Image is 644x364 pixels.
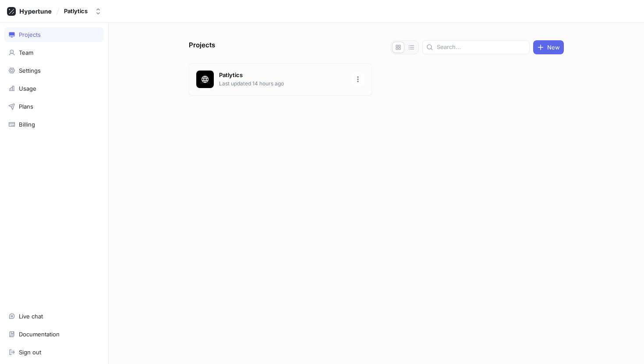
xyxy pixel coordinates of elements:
button: Patlytics [60,4,105,18]
a: Settings [4,63,104,78]
div: Team [19,49,33,56]
div: Usage [19,85,36,92]
span: New [547,45,560,50]
div: Patlytics [64,7,88,15]
div: Live chat [19,313,43,320]
p: Last updated 14 hours ago [219,80,346,88]
button: New [533,40,564,54]
div: Documentation [19,331,60,338]
div: Sign out [19,349,41,356]
a: Usage [4,81,104,96]
a: Plans [4,99,104,114]
div: Billing [19,121,35,128]
a: Projects [4,27,104,42]
p: Patlytics [219,71,346,80]
input: Search... [437,43,526,52]
p: Projects [189,40,215,54]
a: Documentation [4,327,104,342]
a: Billing [4,117,104,132]
div: Plans [19,103,33,110]
a: Team [4,45,104,60]
div: Projects [19,31,41,38]
div: Settings [19,67,41,74]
